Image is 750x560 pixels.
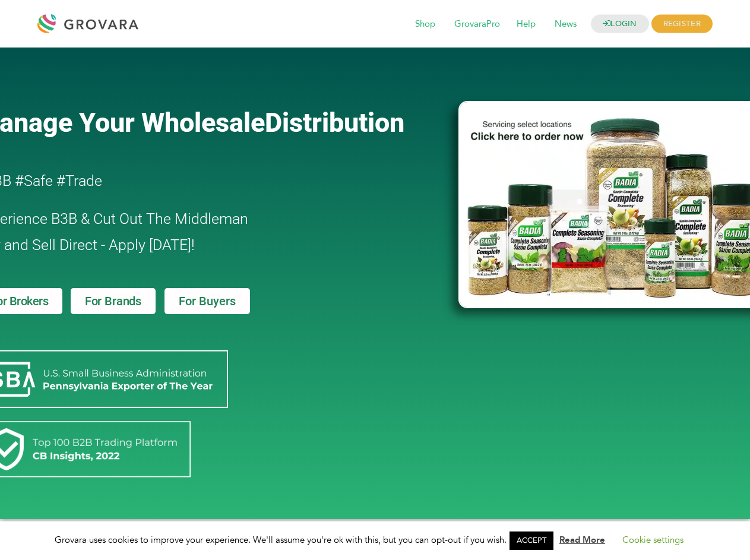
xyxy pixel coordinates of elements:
[446,18,508,31] a: GrovaraPro
[559,534,605,546] a: Read More
[508,18,544,31] a: Help
[407,18,444,31] a: Shop
[164,288,250,314] a: For Buyers
[510,531,553,550] a: ACCEPT
[71,288,156,314] a: For Brands
[546,13,585,36] span: News
[651,15,713,33] span: REGISTER
[508,13,544,36] span: Help
[55,534,695,546] span: Grovara uses cookies to improve your experience. We'll assume you're ok with this, but you can op...
[622,534,683,546] a: Cookie settings
[446,13,508,36] span: GrovaraPro
[85,295,141,307] span: For Brands
[407,13,444,36] span: Shop
[179,295,236,307] span: For Buyers
[591,15,649,33] a: LOGIN
[546,18,585,31] a: News
[265,107,404,138] span: Distribution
